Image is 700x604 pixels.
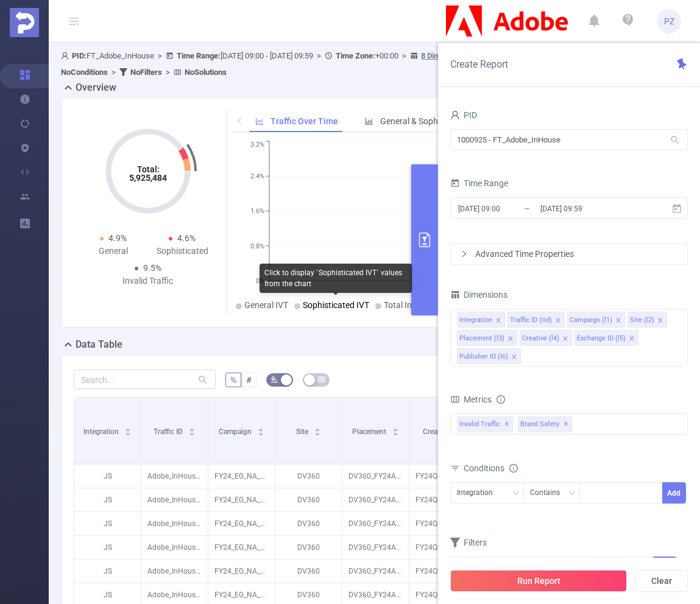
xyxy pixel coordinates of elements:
i: icon: close [507,335,514,343]
p: FY24_EG_NA_DocumentCloud_AcrobatTeams_Acquisition_Buy [233518] [208,465,275,488]
span: Invalid Traffic [457,416,513,432]
input: End date [539,200,638,217]
span: Creative [423,427,451,436]
span: > [398,51,410,60]
span: ✕ [504,417,509,432]
span: Integration [83,427,121,436]
span: PZ [664,9,674,33]
tspan: 2.4% [250,172,264,180]
div: Sophisticated [148,245,217,258]
div: Sort [392,426,399,434]
div: Sort [314,426,321,434]
p: JS [74,512,141,535]
span: FT_Adobe_InHouse [DATE] 09:00 - [DATE] 09:59 +00:00 [61,51,611,77]
div: Publisher ID (l6) [459,349,508,365]
div: Site (l2) [630,312,654,328]
i: icon: close [562,335,568,343]
span: Brand Safety [518,416,572,432]
span: Metrics [450,395,492,404]
li: Campaign (l1) [567,312,625,328]
tspan: 5,925,484 [129,173,167,183]
div: Sort [188,426,196,434]
span: > [162,68,174,77]
span: > [108,68,119,77]
span: Placement [352,427,388,436]
button: Add [662,482,686,504]
i: icon: line-chart [255,117,264,125]
p: DV360 [275,560,342,583]
div: Traffic ID (tid) [510,312,552,328]
b: No Solutions [185,68,227,77]
span: 4.6% [177,233,196,243]
p: FY24Q4_DC_Team_AcrobatDC_XY_EN_CopyReliability-TeamsDisplay_AN_300x250_NA_NA.zip [5039769] [409,512,476,535]
li: Publisher ID (l6) [457,348,521,364]
div: Sort [124,426,132,434]
i: icon: caret-down [125,431,132,435]
span: General IVT [244,300,288,310]
i: icon: caret-up [314,426,321,430]
p: JS [74,488,141,511]
p: JS [74,536,141,559]
i: icon: bar-chart [365,117,373,125]
p: Adobe_InHouse [13539] [141,512,208,535]
span: Time Range [450,178,508,188]
i: icon: right [461,250,468,258]
p: DV360_FY24AcrobatTeam_PSP_Teams-In-Market_US_DSK_BAN_300x250 [8243816] [342,512,409,535]
i: icon: caret-down [258,431,264,435]
button: Clear [635,570,688,592]
p: DV360_FY24AcrobatTeam_PSP_Teams-In-Market_US_DSK_BAN_300x250 [8243816] [342,488,409,511]
i: icon: close [511,354,517,361]
p: DV360 [275,512,342,535]
i: icon: info-circle [497,395,505,404]
i: icon: caret-up [392,426,399,430]
p: FY24Q4_DC_Team_AcrobatDC_XY_EN_Copyorganize-TeamsDisplay_AN_300x250_NA_NA.zip [5039241] [409,536,476,559]
i: icon: bg-colors [270,376,278,383]
p: Adobe_InHouse [13539] [141,488,208,511]
span: Create Report [450,58,508,70]
i: icon: table [318,376,325,383]
div: ≥ [544,557,557,577]
tspan: 3.2% [250,141,264,149]
div: Contains [530,483,568,503]
i: icon: caret-down [189,431,196,435]
span: Conditions [464,463,518,473]
span: # [246,375,252,385]
p: DV360 [275,465,342,488]
span: > [313,51,325,60]
b: PID: [72,51,87,60]
p: Adobe_InHouse [13539] [141,536,208,559]
p: DV360_FY24AcrobatTeam_PSP_Teams-In-Market_US_DSK_BAN_300x250 [8243816] [342,465,409,488]
div: Campaign (l1) [570,312,612,328]
i: icon: close [555,317,561,325]
i: icon: caret-up [189,426,196,430]
span: Sophisticated IVT [303,300,369,310]
b: Time Zone: [336,51,375,60]
span: % [230,375,236,385]
div: Invalid Traffic [113,275,183,287]
input: Start date [457,200,556,217]
span: Filters [450,538,487,547]
div: Sort [257,426,264,434]
div: Click to display `Sophisticated IVT` values from the chart [260,264,412,293]
p: FY24Q4_DC_Team_AcrobatDC_XY_EN_CopyCollab-AnimatedTeams_AN_300x250_NA_NA.zip [5039233] [409,465,476,488]
p: FY24Q3_DC_Team_AcrobatDC_XY_EN_ACAIASSISTANT-Teams-GenAI618_AN_300x250_ACAIAssistant_NA.zip [4753... [409,560,476,583]
h2: Data Table [76,337,122,352]
p: JS [74,465,141,488]
i: icon: caret-down [392,431,399,435]
p: DV360_FY24AcrobatTeam_PSP_Teams-In-Market_US_DSK_BAN_300x250 [8243816] [342,560,409,583]
i: icon: close [629,335,635,343]
u: 8 Dimensions Applied [421,51,496,60]
li: Creative (l4) [520,330,572,346]
i: icon: close [615,317,621,325]
p: DV360_FY24AcrobatTeam_PSP_Teams-In-Market_US_DSK_BAN_300x250 [8243816] [342,536,409,559]
span: General & Sophisticated IVT by Category [380,116,532,126]
input: Search... [74,370,216,389]
div: Exchange ID (l5) [577,331,626,346]
span: Total Invalid Traffic [384,300,455,310]
b: No Conditions [61,68,108,77]
div: Placement (l3) [459,331,504,346]
div: Integration [459,312,492,328]
b: No Filters [130,68,162,77]
tspan: 0.8% [250,242,264,250]
i: icon: close [657,317,663,325]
